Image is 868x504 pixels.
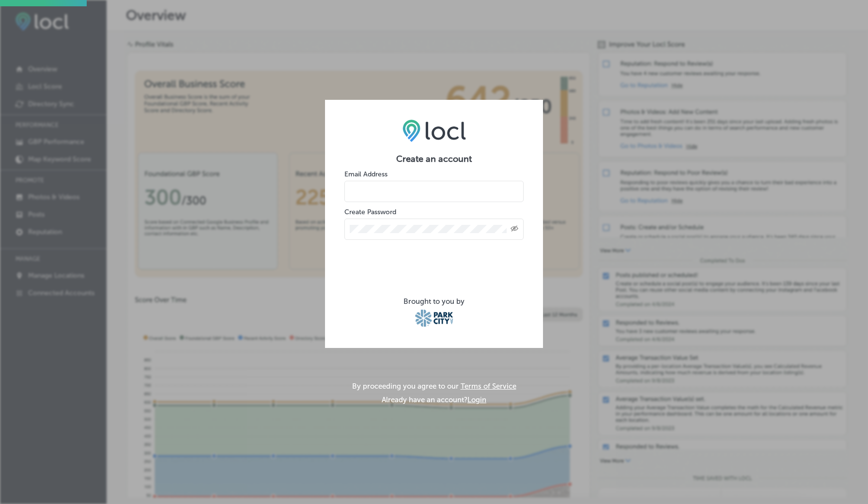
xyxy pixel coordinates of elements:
[511,225,518,234] span: Toggle password visibility
[344,154,524,164] h2: Create an account
[344,297,524,306] div: Brought to you by
[344,170,387,178] label: Email Address
[461,382,516,391] a: Terms of Service
[403,119,466,142] img: LOCL logo
[415,310,453,327] img: Park City
[344,208,396,216] label: Create Password
[467,395,486,404] button: Login
[360,245,508,283] iframe: reCAPTCHA
[382,395,486,404] p: Already have an account?
[352,382,516,391] p: By proceeding you agree to our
